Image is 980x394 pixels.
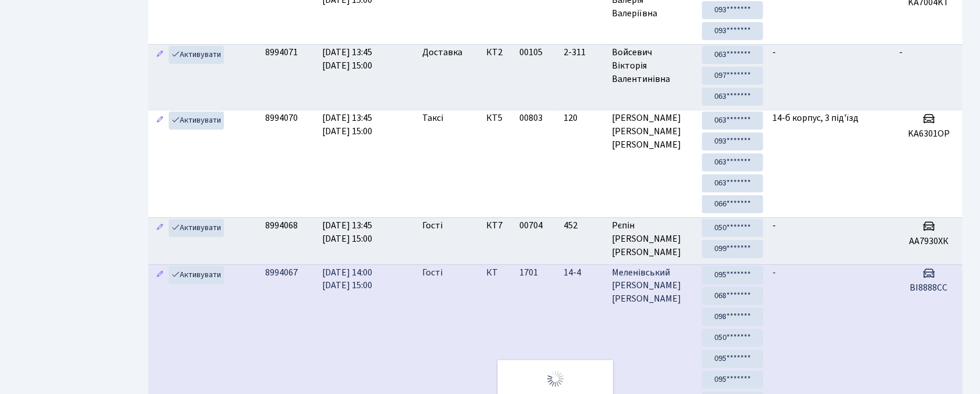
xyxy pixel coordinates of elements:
span: 2-311 [564,46,603,59]
span: 120 [564,112,603,125]
a: Редагувати [153,112,167,130]
span: [DATE] 13:45 [DATE] 15:00 [322,112,372,138]
span: [DATE] 13:45 [DATE] 15:00 [322,46,372,72]
span: 8994068 [265,219,298,232]
span: 00803 [519,112,543,124]
span: [DATE] 13:45 [DATE] 15:00 [322,219,372,245]
h5: KA6301OP [900,128,958,139]
a: Активувати [169,219,224,237]
h5: ВІ8888СС [900,282,958,293]
span: - [900,46,903,59]
span: 14-4 [564,266,603,280]
a: Редагувати [153,46,167,64]
span: КТ5 [486,112,510,125]
span: - [772,266,776,279]
span: Доставка [422,46,462,59]
span: КТ2 [486,46,510,59]
span: 8994070 [265,112,298,124]
span: КТ [486,266,510,280]
span: Гості [422,266,443,280]
span: 00105 [519,46,543,59]
h5: АА7930ХК [900,236,958,247]
span: 452 [564,219,603,232]
span: Рєпін [PERSON_NAME] [PERSON_NAME] [612,219,693,259]
a: Активувати [169,112,224,130]
span: Гості [422,219,443,232]
span: Войсевич Вікторія Валентинівна [612,46,693,86]
span: Меленівський [PERSON_NAME] [PERSON_NAME] [612,266,693,306]
span: КТ7 [486,219,510,232]
span: 8994067 [265,266,298,279]
span: 14-б корпус, 3 під'їзд [772,112,858,124]
img: Обробка... [546,370,565,388]
span: 1701 [519,266,538,279]
span: Таксі [422,112,443,125]
a: Активувати [169,46,224,64]
span: [PERSON_NAME] [PERSON_NAME] [PERSON_NAME] [612,112,693,152]
span: [DATE] 14:00 [DATE] 15:00 [322,266,372,292]
span: 00704 [519,219,543,232]
span: 8994071 [265,46,298,59]
span: - [772,219,776,232]
span: - [772,46,776,59]
a: Редагувати [153,266,167,284]
a: Редагувати [153,219,167,237]
a: Активувати [169,266,224,284]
